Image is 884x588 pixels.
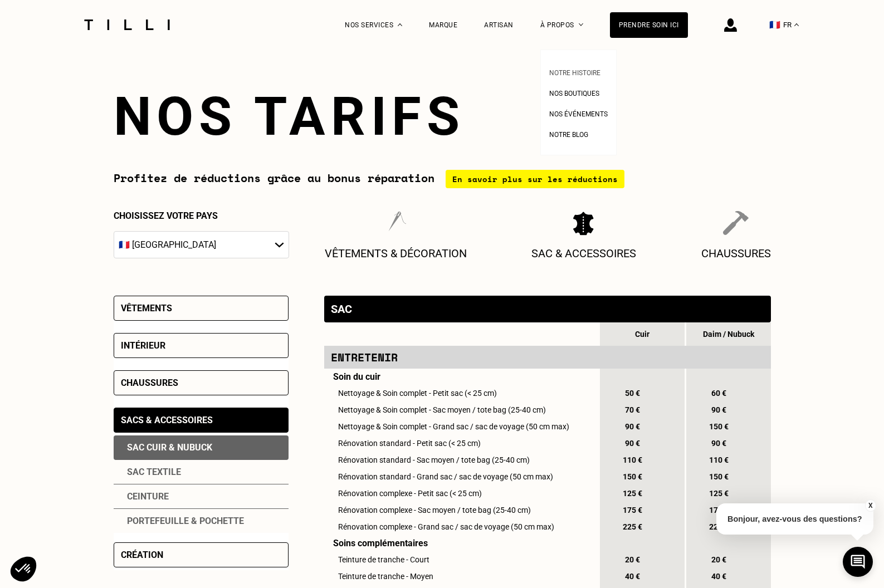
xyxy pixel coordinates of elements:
p: Chaussures [701,247,771,260]
img: Vêtements & décoration [383,210,408,236]
td: Nettoyage & Soin complet - Grand sac / sac de voyage (50 cm max) [324,418,598,435]
span: 150 € [623,472,643,481]
p: Sac & Accessoires [531,247,636,260]
span: 110 € [623,455,643,464]
td: Rénovation complexe - Petit sac (< 25 cm) [324,485,598,502]
td: Soin du cuir [324,369,598,385]
div: Portefeuille & pochette [114,509,289,533]
div: Sac textile [114,460,289,484]
span: 90 € [709,439,729,448]
h1: Nos tarifs [114,85,771,148]
div: Vêtements [121,303,172,313]
span: Notre histoire [549,69,600,77]
td: Rénovation standard - Sac moyen / tote bag (25-40 cm) [324,452,598,468]
img: Menu déroulant à propos [579,23,583,26]
p: Bonjour, avez-vous des questions? [716,503,873,535]
div: Sacs & accessoires [121,415,213,425]
a: Prendre soin ici [610,12,688,38]
button: X [865,499,876,512]
div: Sac [331,302,352,316]
span: 175 € [623,506,643,514]
span: 225 € [709,522,729,531]
td: Soins complémentaires [324,535,598,551]
th: Daim / Nubuck [686,322,771,346]
p: Choisissez votre pays [114,210,289,221]
p: Vêtements & décoration [325,247,467,260]
td: Nettoyage & Soin complet - Sac moyen / tote bag (25-40 cm) [324,401,598,418]
a: Artisan [484,21,514,29]
span: 125 € [623,489,643,498]
img: Menu déroulant [398,23,402,26]
span: 50 € [623,389,643,398]
img: Logo du service de couturière Tilli [80,19,174,30]
span: 90 € [623,439,643,448]
td: Nettoyage & Soin complet - Petit sac (< 25 cm) [324,385,598,401]
span: 60 € [709,389,729,398]
a: Notre histoire [549,66,600,77]
span: Nos boutiques [549,90,599,97]
img: icône connexion [724,18,737,32]
td: Teinture de tranche - Moyen [324,568,598,585]
span: Nos événements [549,110,608,118]
td: Rénovation complexe - Sac moyen / tote bag (25-40 cm) [324,502,598,518]
div: Profitez de réductions grâce au bonus réparation [114,170,771,188]
span: 225 € [623,522,643,531]
span: 90 € [623,422,643,431]
div: Chaussures [121,378,178,388]
span: 40 € [623,572,643,581]
div: Entretenir [331,349,592,365]
span: 175 € [709,506,729,514]
div: En savoir plus sur les réductions [446,170,624,188]
td: Rénovation standard - Grand sac / sac de voyage (50 cm max) [324,468,598,485]
span: 70 € [623,405,643,414]
span: 🇫🇷 [769,19,780,30]
span: 90 € [709,405,729,414]
img: menu déroulant [794,23,799,26]
span: 110 € [709,455,729,464]
span: 150 € [709,472,729,481]
span: 125 € [709,489,729,498]
div: Intérieur [121,340,165,351]
td: Rénovation standard - Petit sac (< 25 cm) [324,435,598,452]
a: Marque [429,21,457,29]
img: Chaussures [723,210,749,236]
span: 40 € [709,572,729,581]
td: Teinture de tranche - Court [324,551,598,568]
div: Ceinture [114,484,289,509]
span: 20 € [709,555,729,564]
span: 150 € [709,422,729,431]
div: Sac cuir & nubuck [114,435,289,460]
th: Cuir [600,322,685,346]
img: Sac & Accessoires [573,210,594,236]
a: Notre blog [549,128,588,139]
span: Notre blog [549,131,588,139]
td: Rénovation complexe - Grand sac / sac de voyage (50 cm max) [324,518,598,535]
span: 20 € [623,555,643,564]
div: Création [121,550,163,560]
a: Nos événements [549,107,608,119]
a: Nos boutiques [549,86,599,98]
